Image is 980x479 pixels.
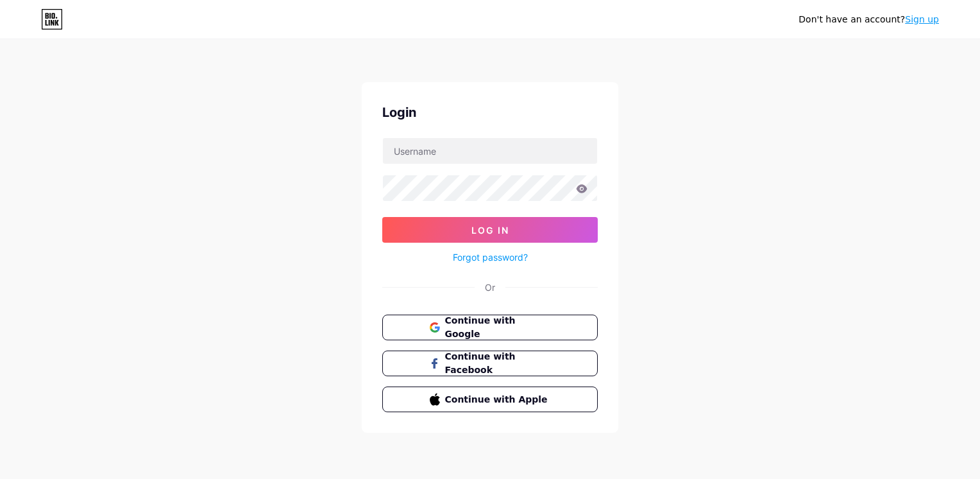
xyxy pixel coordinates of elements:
[445,393,551,406] span: Continue with Apple
[453,250,528,264] a: Forgot password?
[798,13,939,26] div: Don't have an account?
[382,315,598,340] button: Continue with Google
[382,387,598,412] button: Continue with Apple
[905,14,939,24] a: Sign up
[382,217,598,243] button: Log In
[485,281,495,294] div: Or
[471,225,509,236] span: Log In
[382,103,598,122] div: Login
[382,351,598,376] button: Continue with Facebook
[445,350,551,377] span: Continue with Facebook
[383,138,597,164] input: Username
[445,314,551,341] span: Continue with Google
